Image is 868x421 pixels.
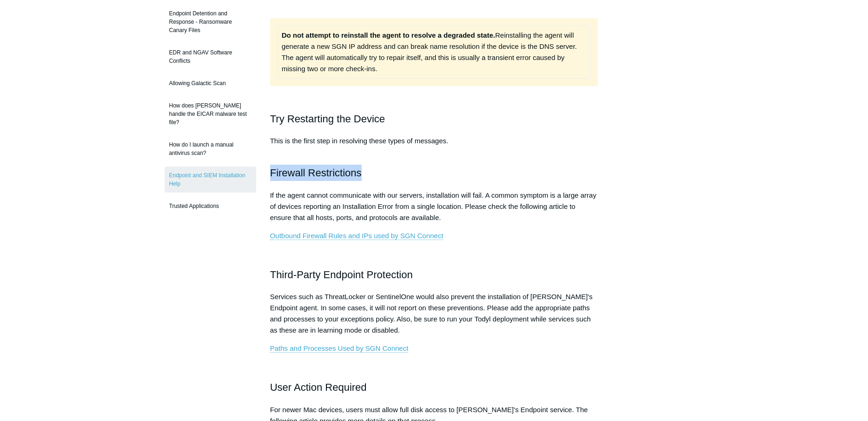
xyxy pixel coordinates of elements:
[165,44,256,70] a: EDR and NGAV Software Conflicts
[270,135,598,158] p: This is the first step in resolving these types of messages.
[270,232,444,240] a: Outbound Firewall Rules and IPs used by SGN Connect
[165,74,256,92] a: Allowing Galactic Scan
[270,165,598,181] h2: Firewall Restrictions
[270,111,598,127] h2: Try Restarting the Device
[270,291,598,336] p: Services such as ThreatLocker or SentinelOne would also prevent the installation of [PERSON_NAME]...
[270,379,598,395] h2: User Action Required
[278,26,590,78] td: Reinstalling the agent will generate a new SGN IP address and can break name resolution if the de...
[165,167,256,193] a: Endpoint and SIEM Installation Help
[270,344,409,353] a: Paths and Processes Used by SGN Connect
[165,5,256,39] a: Endpoint Detention and Response - Ransomware Canary Files
[282,31,495,39] strong: Do not attempt to reinstall the agent to resolve a degraded state.
[270,190,598,223] p: If the agent cannot communicate with our servers, installation will fail. A common symptom is a l...
[165,136,256,162] a: How do I launch a manual antivirus scan?
[270,267,598,283] h2: Third-Party Endpoint Protection
[165,97,256,131] a: How does [PERSON_NAME] handle the EICAR malware test file?
[165,197,256,215] a: Trusted Applications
